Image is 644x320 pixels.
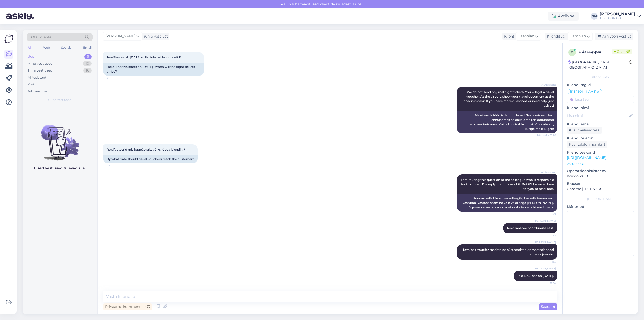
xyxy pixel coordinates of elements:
[42,44,51,51] div: Web
[103,303,152,310] div: Privaatne kommentaar
[567,181,634,186] p: Brauser
[48,98,71,102] span: Uued vestlused
[571,33,586,39] span: Estonian
[142,34,168,39] div: juhib vestlust
[105,33,135,39] span: [PERSON_NAME]
[545,34,566,39] div: Klienditugi
[28,89,48,94] div: Arhiveeritud
[537,281,556,285] span: 11:34
[567,127,602,134] div: Küsi meiliaadressi
[23,116,97,161] img: No chats
[595,33,633,40] div: Arhiveeri vestlus
[34,166,86,171] p: Uued vestlused tulevad siia.
[548,12,579,21] div: Aktiivne
[31,34,51,40] span: Otsi kliente
[534,267,556,270] span: [PERSON_NAME]
[84,54,92,59] div: 0
[27,44,32,51] div: All
[534,219,556,223] span: [PERSON_NAME]
[567,168,634,174] p: Operatsioonisüsteem
[537,170,556,174] span: AI Assistent
[567,186,634,192] p: Chrome [TECHNICAL_ID]
[519,33,534,39] span: Estonian
[107,55,182,59] span: Tere!Reis algab [DATE] millal tulevad lennupiletid?
[537,260,556,264] span: 11:33
[567,204,634,209] p: Märkmed
[464,90,555,108] span: We do not send physical flight tickets. You will get a travel voucher. At the airport, show your ...
[567,162,634,166] p: Vaata edasi ...
[457,194,557,212] div: Suunan selle küsimuse kolleegile, kes selle teema eest vastutab. Vastuse saamine võib veidi aega ...
[567,122,634,127] p: Kliendi email
[28,75,46,80] div: AI Assistent
[567,136,634,141] p: Kliendi telefon
[567,197,634,201] div: [PERSON_NAME]
[541,304,555,309] span: Saada
[567,96,634,103] input: Lisa tag
[612,49,632,54] span: Online
[83,61,92,66] div: 10
[537,212,556,216] span: 11:29
[28,61,53,66] div: Minu vestlused
[568,60,629,70] div: [GEOGRAPHIC_DATA], [GEOGRAPHIC_DATA]
[537,133,556,137] span: Nähtud ✓ 11:28
[103,155,198,163] div: By what date should travel vouchers reach the customer?
[103,63,204,76] div: Hello! The trip starts on [DATE] , when will the flight tickets arrive?
[28,54,34,59] div: Uus
[517,274,554,278] span: Teie juhul see on [DATE].
[567,75,634,79] div: Kliendi info
[105,164,124,167] span: 11:29
[352,2,363,6] span: Luba
[534,240,556,244] span: [PERSON_NAME]
[537,234,556,237] span: 11:33
[570,90,596,93] span: [PERSON_NAME]
[107,148,185,151] span: Reisifautserid mis kuupäevaks võiks jõuda kliendini?
[567,82,634,88] p: Kliendi tag'id
[4,34,14,44] img: Askly Logo
[60,44,72,51] div: Socials
[567,150,634,155] p: Klienditeekond
[567,155,606,160] a: [URL][DOMAIN_NAME]
[567,141,607,148] div: Küsi telefoninumbrit
[567,105,634,111] p: Kliendi nimi
[567,174,634,179] p: Windows 10
[591,13,598,20] div: NM
[537,83,556,87] span: AI Assistent
[463,248,555,256] span: Tavaliselt voutšer saadetakse süsteemist automaatselt nädal enne väljalendu.
[502,34,514,39] div: Klient
[579,49,612,55] div: # dzssqqux
[600,12,641,20] a: [PERSON_NAME]TEZ TOUR OÜ
[567,113,628,118] input: Lisa nimi
[105,76,124,80] span: 11:28
[83,68,92,73] div: 16
[28,68,52,73] div: Tiimi vestlused
[600,12,635,16] div: [PERSON_NAME]
[28,82,35,87] div: Kõik
[457,111,557,133] div: Me ei saada füüsilisi lennupileteid. Saate reisivautšeri. Lennujaamas näidake oma reisidokumenti ...
[461,178,555,191] span: I am routing this question to the colleague who is responsible for this topic. The reply might ta...
[507,226,554,230] span: Tere! Täname pöördumise eest.
[571,50,573,54] span: d
[600,16,635,20] div: TEZ TOUR OÜ
[82,44,93,51] div: Email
